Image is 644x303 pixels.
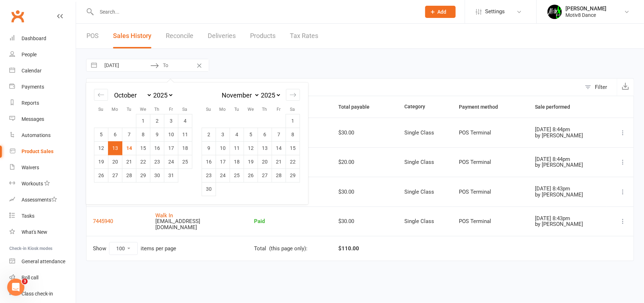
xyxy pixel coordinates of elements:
a: Payments [9,79,76,95]
td: Choose Sunday, October 5, 2025 as your check-out date. It’s available. [94,128,108,141]
input: Search by customer name, email or receipt number [86,79,581,96]
a: Dashboard [9,30,76,47]
td: Choose Friday, November 28, 2025 as your check-out date. It’s available. [272,169,286,182]
div: Move backward to switch to the previous month. [94,89,108,101]
td: Choose Sunday, November 30, 2025 as your check-out date. It’s available. [202,182,216,196]
td: Choose Saturday, October 25, 2025 as your check-out date. It’s available. [178,155,192,169]
small: Th [155,107,160,112]
div: [DATE] 8:44pm [535,156,600,162]
a: Sales History [113,24,151,48]
td: Choose Wednesday, October 22, 2025 as your check-out date. It’s available. [136,155,150,169]
td: Choose Tuesday, October 14, 2025 as your check-out date. It’s available. [122,141,136,155]
a: Tasks [9,208,76,224]
a: Calendar [9,63,76,79]
td: Choose Thursday, October 2, 2025 as your check-out date. It’s available. [150,114,164,128]
div: Single Class [405,130,446,136]
div: POS Terminal [459,218,522,224]
div: Assessments [22,197,57,203]
a: Class kiosk mode [9,286,76,302]
button: Payment method [459,103,506,111]
td: Choose Thursday, October 9, 2025 as your check-out date. It’s available. [150,128,164,141]
a: Walk In [155,212,173,219]
a: Workouts [9,176,76,192]
div: Total [254,246,266,252]
td: Choose Tuesday, November 25, 2025 as your check-out date. It’s available. [230,169,244,182]
td: Choose Tuesday, November 11, 2025 as your check-out date. It’s available. [230,141,244,155]
td: Choose Monday, October 6, 2025 as your check-out date. It’s available. [108,128,122,141]
td: Choose Sunday, October 26, 2025 as your check-out date. It’s available. [94,169,108,182]
div: $30.00 [338,189,391,195]
td: Choose Wednesday, November 12, 2025 as your check-out date. It’s available. [244,141,258,155]
small: Fr [169,107,173,112]
div: Filter [595,83,607,91]
span: 3 [22,279,28,284]
td: Choose Wednesday, November 26, 2025 as your check-out date. It’s available. [244,169,258,182]
div: Reports [22,100,39,106]
button: Total payable [338,103,377,111]
div: Paid [254,218,325,224]
div: items per page [141,246,176,252]
td: Choose Saturday, November 29, 2025 as your check-out date. It’s available. [286,169,300,182]
td: Choose Saturday, November 22, 2025 as your check-out date. It’s available. [286,155,300,169]
span: Payment method [459,104,506,110]
small: Sa [183,107,188,112]
button: 7445940 [93,217,113,226]
td: Choose Thursday, November 20, 2025 as your check-out date. It’s available. [258,155,272,169]
a: Reports [9,95,76,111]
td: Choose Tuesday, October 7, 2025 as your check-out date. It’s available. [122,128,136,141]
small: Tu [127,107,131,112]
div: POS Terminal [459,189,522,195]
div: POS Terminal [459,159,522,165]
td: Choose Wednesday, October 15, 2025 as your check-out date. It’s available. [136,141,150,155]
a: Deliveries [208,24,236,48]
td: Choose Saturday, October 18, 2025 as your check-out date. It’s available. [178,141,192,155]
small: Fr [277,107,281,112]
td: Choose Monday, November 24, 2025 as your check-out date. It’s available. [216,169,230,182]
a: POS [86,24,99,48]
td: Choose Tuesday, November 4, 2025 as your check-out date. It’s available. [230,128,244,141]
td: Choose Monday, November 17, 2025 as your check-out date. It’s available. [216,155,230,169]
td: Choose Friday, November 21, 2025 as your check-out date. It’s available. [272,155,286,169]
small: Su [206,107,211,112]
td: Choose Thursday, October 16, 2025 as your check-out date. It’s available. [150,141,164,155]
td: Choose Wednesday, October 1, 2025 as your check-out date. It’s available. [136,114,150,128]
div: Waivers [22,165,39,170]
td: Choose Wednesday, November 19, 2025 as your check-out date. It’s available. [244,155,258,169]
td: Choose Saturday, November 15, 2025 as your check-out date. It’s available. [286,141,300,155]
div: Show [93,242,176,255]
a: Clubworx [9,7,27,25]
td: Choose Saturday, November 8, 2025 as your check-out date. It’s available. [286,128,300,141]
small: We [248,107,254,112]
div: Tasks [22,213,34,219]
button: Add [425,6,456,18]
td: Choose Saturday, October 4, 2025 as your check-out date. It’s available. [178,114,192,128]
td: Choose Thursday, November 27, 2025 as your check-out date. It’s available. [258,169,272,182]
th: Category [398,96,452,118]
a: Reconcile [166,24,193,48]
iframe: Intercom live chat [7,279,24,296]
div: [DATE] 8:43pm [535,216,600,222]
td: Choose Sunday, November 16, 2025 as your check-out date. It’s available. [202,155,216,169]
div: Workouts [22,181,43,186]
a: Automations [9,127,76,143]
span: Total payable [338,104,377,110]
div: Calendar [86,82,308,204]
div: by [PERSON_NAME] [535,133,600,139]
div: General attendance [22,259,65,264]
td: Choose Friday, November 7, 2025 as your check-out date. It’s available. [272,128,286,141]
div: Dashboard [22,35,46,41]
a: People [9,47,76,63]
div: [EMAIL_ADDRESS][DOMAIN_NAME] [155,218,220,230]
div: Roll call [22,275,38,280]
div: POS Terminal [459,130,522,136]
a: Messages [9,111,76,127]
div: $30.00 [338,130,391,136]
td: Choose Friday, October 3, 2025 as your check-out date. It’s available. [164,114,178,128]
td: Choose Thursday, November 6, 2025 as your check-out date. It’s available. [258,128,272,141]
span: Sale performed [535,104,578,110]
div: $20.00 [338,159,391,165]
div: $110.00 [338,242,359,255]
span: Settings [485,4,505,20]
td: Choose Monday, October 27, 2025 as your check-out date. It’s available. [108,169,122,182]
div: [PERSON_NAME] [565,5,606,12]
